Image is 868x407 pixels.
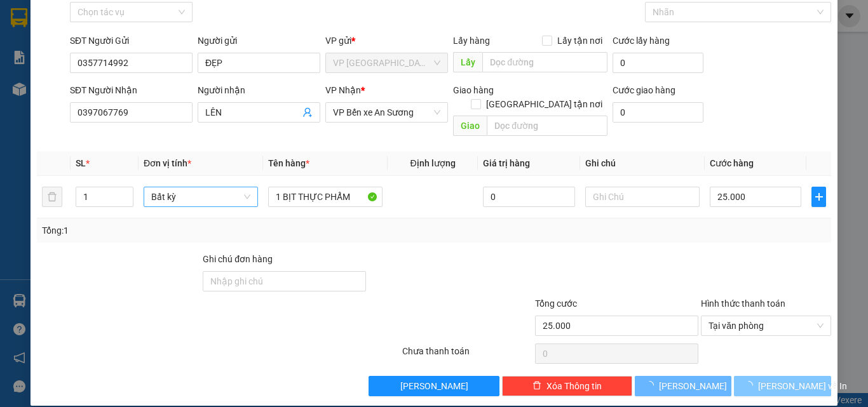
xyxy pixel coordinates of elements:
[453,36,490,46] span: Lấy hàng
[400,379,468,393] span: [PERSON_NAME]
[325,34,448,48] div: VP gửi
[613,53,703,73] input: Cước lấy hàng
[613,36,670,46] label: Cước lấy hàng
[28,92,78,100] span: 07:16:45 [DATE]
[734,376,831,396] button: [PERSON_NAME] và In
[613,102,703,123] input: Cước giao hàng
[659,379,727,393] span: [PERSON_NAME]
[4,82,133,90] span: [PERSON_NAME]:
[268,187,383,207] input: VD: Bàn, Ghế
[502,376,632,396] button: deleteXóa Thông tin
[302,107,313,117] span: user-add
[811,187,826,207] button: plus
[42,224,336,237] div: Tổng: 1
[268,158,309,168] span: Tên hàng
[481,97,607,111] span: [GEOGRAPHIC_DATA] tận nơi
[483,187,574,207] input: 0
[701,298,785,309] label: Hình thức thanh toán
[100,38,175,54] span: 01 Võ Văn Truyện, KP.1, Phường 2
[333,53,440,72] span: VP Tân Biên
[4,92,78,100] span: In ngày:
[333,103,440,122] span: VP Bến xe An Sương
[532,381,541,391] span: delete
[100,20,171,36] span: Bến xe [GEOGRAPHIC_DATA]
[482,52,607,72] input: Dọc đường
[453,116,487,136] span: Giao
[325,85,361,95] span: VP Nhận
[203,271,366,291] input: Ghi chú đơn hàng
[744,381,758,390] span: loading
[4,8,61,63] img: logo
[758,379,847,393] span: [PERSON_NAME] và In
[552,34,607,48] span: Lấy tận nơi
[613,85,675,95] label: Cước giao hàng
[710,158,754,168] span: Cước hàng
[487,116,607,136] input: Dọc đường
[369,376,499,396] button: [PERSON_NAME]
[812,192,825,202] span: plus
[709,316,824,335] span: Tại văn phòng
[401,344,534,366] div: Chưa thanh toán
[151,187,250,206] span: Bất kỳ
[100,57,156,64] span: Hotline: 19001152
[34,69,156,79] span: -----------------------------------------
[410,158,455,168] span: Định lượng
[42,187,62,207] button: delete
[453,85,494,95] span: Giao hàng
[198,34,320,48] div: Người gửi
[203,254,273,264] label: Ghi chú đơn hàng
[585,187,700,207] input: Ghi Chú
[70,34,193,48] div: SĐT Người Gửi
[645,381,659,390] span: loading
[100,7,174,18] strong: ĐỒNG PHƯỚC
[580,151,705,176] th: Ghi chú
[144,158,191,168] span: Đơn vị tính
[483,158,530,168] span: Giá trị hàng
[635,376,732,396] button: [PERSON_NAME]
[453,52,482,72] span: Lấy
[64,81,133,90] span: VPTB1308250001
[535,298,577,309] span: Tổng cước
[546,379,602,393] span: Xóa Thông tin
[70,83,193,97] div: SĐT Người Nhận
[198,83,320,97] div: Người nhận
[76,158,86,168] span: SL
